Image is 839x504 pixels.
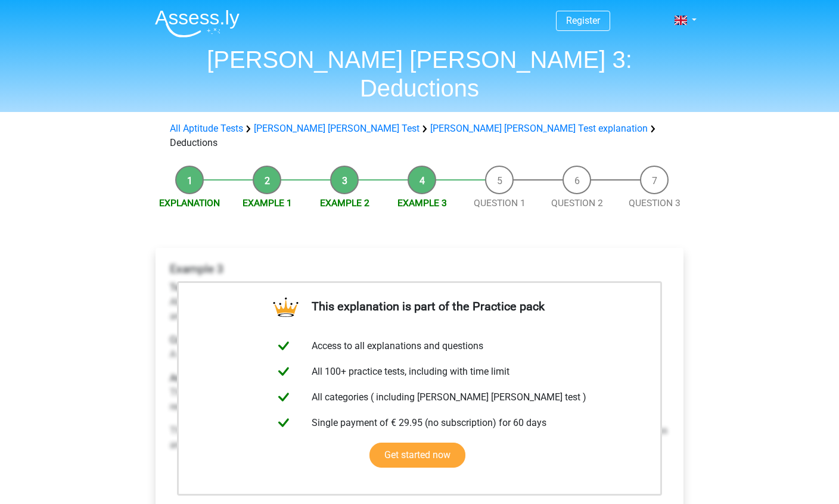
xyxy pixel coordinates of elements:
[566,15,600,26] a: Register
[170,262,223,276] b: Example 3
[320,197,369,209] a: Example 2
[254,123,419,134] a: [PERSON_NAME] [PERSON_NAME] Test
[159,197,220,209] a: Explanation
[170,333,669,362] p: A residence without air conditioning that is not in a popular area will not be expensive.
[369,443,465,468] a: Get started now
[170,123,243,134] a: All Aptitude Tests
[145,45,694,102] h1: [PERSON_NAME] [PERSON_NAME] 3: Deductions
[165,122,674,150] div: Deductions
[430,123,648,134] a: [PERSON_NAME] [PERSON_NAME] Test explanation
[629,197,680,209] a: Question 3
[170,282,188,293] b: Text
[155,10,240,38] img: Assessly
[397,197,447,209] a: Example 3
[474,197,526,209] a: Question 1
[551,197,603,209] a: Question 2
[170,371,669,414] p: The conclusion follows. Residences that are not villas are never without air conditioning. It act...
[170,334,217,346] b: Conclusion
[170,424,669,452] p: The conclusion can therefore be read as, 'a villa that is not in a popular area will not be expen...
[170,372,201,384] b: Answer
[243,197,292,209] a: Example 1
[170,281,669,323] p: All villas are expensive or located outside of popular areas, but never both and villas are resid...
